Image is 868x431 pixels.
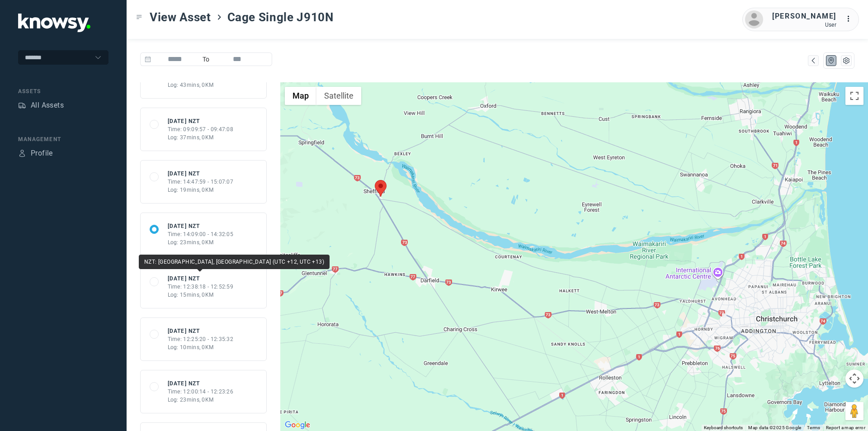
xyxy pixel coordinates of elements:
[285,87,316,105] button: Show street map
[18,148,53,159] a: ProfileProfile
[168,230,234,238] div: Time: 14:09:00 - 14:32:05
[168,170,234,178] div: [DATE] NZT
[845,402,863,420] button: Drag Pegman onto the map to open Street View
[136,14,142,20] div: Toggle Menu
[842,57,850,65] div: List
[227,9,334,25] span: Cage Single J910N
[168,335,234,343] div: Time: 12:25:20 - 12:35:32
[168,283,234,291] div: Time: 12:38:18 - 12:52:59
[168,222,234,230] div: [DATE] NZT
[168,343,234,351] div: Log: 10mins, 0KM
[168,327,234,335] div: [DATE] NZT
[18,14,90,32] img: Application Logo
[168,275,234,283] div: [DATE] NZT
[845,87,863,105] button: Toggle fullscreen view
[18,135,108,143] div: Management
[745,10,763,28] img: avatar.png
[168,117,234,125] div: [DATE] NZT
[168,178,234,186] div: Time: 14:47:59 - 15:07:07
[31,100,64,111] div: All Assets
[846,15,855,22] tspan: ...
[168,291,234,299] div: Log: 15mins, 0KM
[316,87,361,105] button: Show satellite imagery
[31,148,53,159] div: Profile
[772,11,836,22] div: [PERSON_NAME]
[18,101,26,109] div: Assets
[807,425,821,430] a: Terms (opens in new tab)
[168,238,234,246] div: Log: 23mins, 0KM
[216,14,223,21] div: >
[809,57,817,65] div: Map
[704,425,743,431] button: Keyboard shortcuts
[772,22,836,28] div: User
[168,396,234,404] div: Log: 23mins, 0KM
[283,419,312,431] a: Open this area in Google Maps (opens a new window)
[168,133,234,142] div: Log: 37mins, 0KM
[18,100,64,111] a: AssetsAll Assets
[18,149,26,157] div: Profile
[168,81,234,89] div: Log: 43mins, 0KM
[845,14,856,26] div: :
[168,186,234,194] div: Log: 19mins, 0KM
[18,87,108,95] div: Assets
[168,125,234,133] div: Time: 09:09:57 - 09:47:08
[826,425,865,430] a: Report a map error
[144,259,324,265] span: NZT: [GEOGRAPHIC_DATA], [GEOGRAPHIC_DATA] (UTC +12, UTC +13)
[748,425,801,430] span: Map data ©2025 Google
[827,57,835,65] div: Map
[845,369,863,388] button: Map camera controls
[845,14,856,24] div: :
[283,419,312,431] img: Google
[150,9,211,25] span: View Asset
[168,379,234,388] div: [DATE] NZT
[168,388,234,396] div: Time: 12:00:14 - 12:23:26
[199,52,213,66] span: To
